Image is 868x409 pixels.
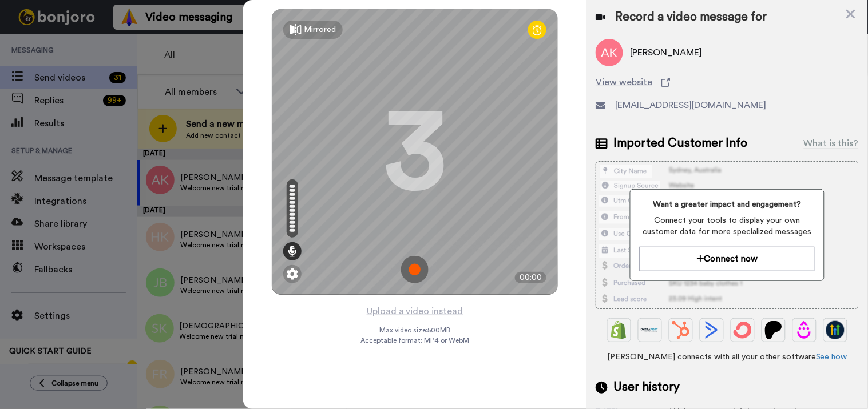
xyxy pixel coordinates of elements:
[640,215,815,238] span: Connect your tools to display your own customer data for more specialized messages
[804,137,859,150] div: What is this?
[640,199,815,210] span: Want a greater impact and engagement?
[596,75,859,89] a: View website
[515,272,546,283] div: 00:00
[613,379,680,396] span: User history
[615,98,766,112] span: [EMAIL_ADDRESS][DOMAIN_NAME]
[641,321,659,339] img: Ontraport
[363,304,467,319] button: Upload a video instead
[287,268,298,280] img: ic_gear.svg
[795,321,814,339] img: Drip
[360,336,470,345] span: Acceptable format: MP4 or WebM
[816,353,847,361] a: See how
[764,321,783,339] img: Patreon
[640,247,815,271] button: Connect now
[610,321,628,339] img: Shopify
[401,256,429,283] img: ic_record_start.svg
[596,351,859,363] span: [PERSON_NAME] connects with all your other software
[734,321,752,339] img: ConvertKit
[672,321,690,339] img: Hubspot
[379,326,450,335] span: Max video size: 500 MB
[596,75,652,89] span: View website
[613,135,747,152] span: Imported Customer Info
[826,321,845,339] img: GoHighLevel
[383,109,446,195] div: 3
[703,321,721,339] img: ActiveCampaign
